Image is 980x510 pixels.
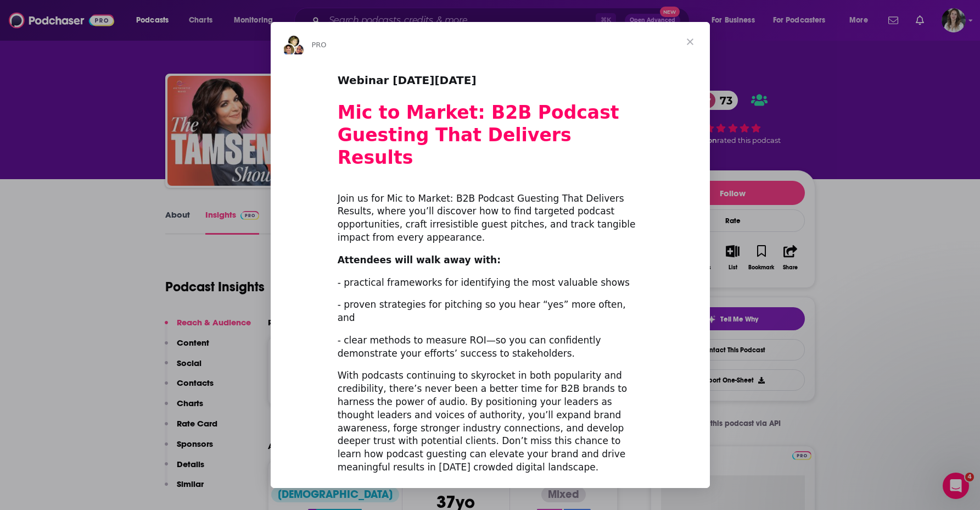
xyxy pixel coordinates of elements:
img: Barbara avatar [287,35,300,48]
div: - practical frameworks for identifying the most valuable shows [338,276,643,290]
span: Close [670,22,710,62]
img: Sydney avatar [292,43,305,57]
div: - proven strategies for pitching so you hear “yes” more often, and [338,298,643,325]
div: - clear methods to measure ROI—so you can confidently demonstrate your efforts’ success to stakeh... [338,334,643,361]
span: PRO [312,41,327,49]
div: Join us for Mic to Market: B2B Podcast Guesting That Delivers Results, where you’ll discover how ... [338,192,643,245]
h2: Webinar [DATE][DATE] [338,73,643,93]
b: Mic to Market: B2B Podcast Guesting That Delivers Results [338,102,619,168]
img: Dave avatar [282,43,295,57]
div: With podcasts continuing to skyrocket in both popularity and credibility, there’s never been a be... [338,369,643,474]
b: Attendees will walk away with: [338,254,501,265]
